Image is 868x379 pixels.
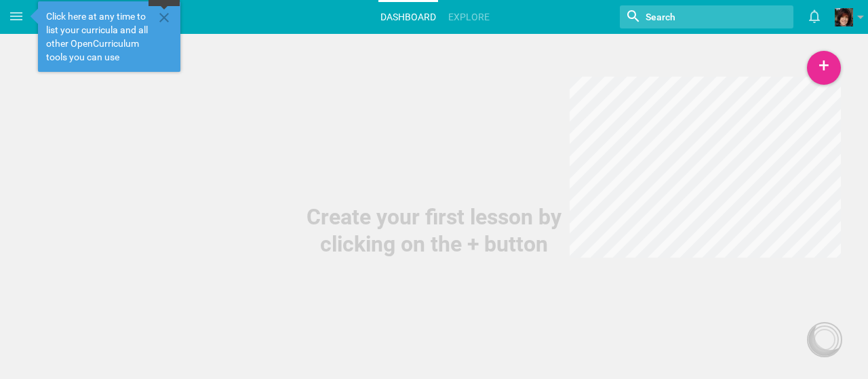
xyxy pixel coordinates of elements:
[46,9,153,64] span: Click here at any time to list your curricula and all other OpenCurriculum tools you can use
[644,8,748,26] input: Search
[378,2,438,32] a: Dashboard
[807,51,841,85] div: +
[446,2,492,32] a: Explore
[298,203,570,258] div: Create your first lesson by clicking on the + button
